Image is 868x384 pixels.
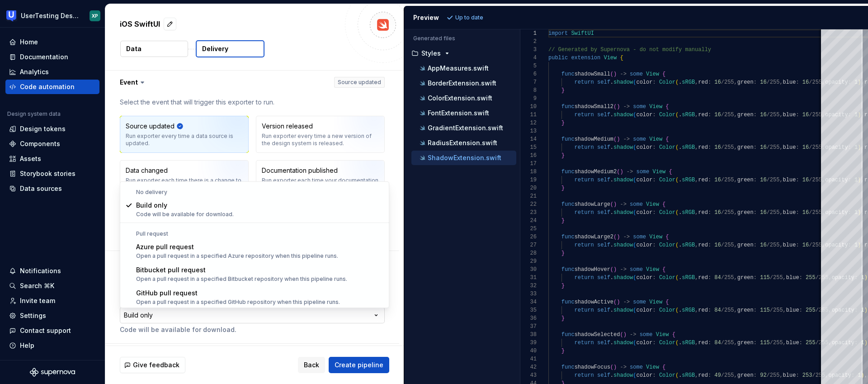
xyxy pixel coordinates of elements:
[136,275,347,283] div: Open a pull request in a specified Bitbucket repository when this pipeline runs.
[136,243,194,251] span: Azure pull request
[136,289,198,297] span: GitHub pull request
[136,252,338,260] div: Open a pull request in a specified Azure repository when this pipeline runs.
[122,189,387,196] div: No delivery
[136,211,234,218] div: Code will be available for download.
[122,230,387,237] div: Pull request
[136,201,167,209] span: Build only
[136,266,206,274] span: Bitbucket pull request
[136,299,340,306] div: Open a pull request in a specified GitHub repository when this pipeline runs.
